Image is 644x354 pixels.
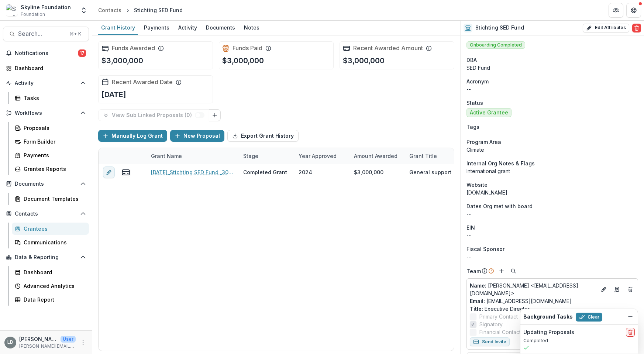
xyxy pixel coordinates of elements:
[12,223,89,235] a: Grantees
[170,130,224,142] button: New Proposal
[466,138,501,146] span: Program Area
[3,77,89,89] button: Open Activity
[470,110,508,116] span: Active Grantee
[12,163,89,175] a: Grantee Reports
[354,168,383,176] div: $3,000,000
[24,165,83,173] div: Grantee Reports
[21,3,71,11] div: Skyline Foundation
[294,152,341,160] div: Year approved
[175,21,200,35] a: Activity
[599,285,608,294] button: Edit
[349,152,402,160] div: Amount Awarded
[12,293,89,306] a: Data Report
[466,224,475,231] p: EIN
[497,267,506,275] button: Add
[24,282,83,290] div: Advanced Analytics
[626,3,641,18] button: Get Help
[466,210,638,218] p: --
[466,56,477,64] span: DBA
[147,152,186,160] div: Grant Name
[466,231,638,239] div: --
[523,314,573,320] h2: Background Tasks
[239,148,294,164] div: Stage
[98,109,209,121] button: View Sub Linked Proposals (0)
[241,21,262,35] a: Notes
[3,178,89,190] button: Open Documents
[98,6,121,14] div: Contacts
[576,313,602,322] button: Clear
[470,305,635,313] p: Executive Director
[79,3,89,18] button: Open entity switcher
[509,267,518,275] button: Search
[101,89,126,100] p: [DATE]
[523,337,635,344] p: Completed
[466,64,638,72] div: SED Fund
[466,123,479,131] span: Tags
[112,112,195,118] p: View Sub Linked Proposals ( 0 )
[19,335,58,343] p: [PERSON_NAME]
[241,22,262,33] div: Notes
[203,21,238,35] a: Documents
[294,148,349,164] div: Year approved
[98,22,138,33] div: Grant History
[626,328,635,337] button: delete
[19,343,76,350] p: [PERSON_NAME][EMAIL_ADDRESS][DOMAIN_NAME]
[95,5,186,16] nav: breadcrumb
[24,195,83,203] div: Document Templates
[466,181,488,189] span: Website
[12,236,89,248] a: Communications
[349,148,405,164] div: Amount Awarded
[466,245,504,253] span: Fiscal Sponsor
[121,168,130,177] button: view-payments
[626,285,635,294] button: Deletes
[24,138,83,145] div: Form Builder
[15,50,78,56] span: Notifications
[243,168,287,176] div: Completed Grant
[466,146,638,154] p: Climate
[3,47,89,59] button: Notifications17
[632,24,641,32] button: Delete
[299,168,312,176] div: 2024
[134,6,183,14] div: Stichting SED Fund
[24,151,83,159] div: Payments
[3,251,89,263] button: Open Data & Reporting
[343,55,385,66] p: $3,000,000
[470,297,572,305] a: Email: [EMAIL_ADDRESS][DOMAIN_NAME]
[12,92,89,104] a: Tasks
[470,282,596,297] a: Name: [PERSON_NAME] <[EMAIL_ADDRESS][DOMAIN_NAME]>
[609,3,623,18] button: Partners
[227,130,299,142] button: Export Grant History
[15,110,77,116] span: Workflows
[18,30,65,37] span: Search...
[175,22,200,33] div: Activity
[475,25,524,31] h2: Stichting SED Fund
[3,27,89,41] button: Search...
[203,22,238,33] div: Documents
[12,149,89,161] a: Payments
[466,202,533,210] span: Dates Org met with board
[466,85,638,93] p: --
[24,238,83,246] div: Communications
[7,340,13,345] div: Lisa Dinh
[239,152,263,160] div: Stage
[626,312,635,321] button: Dismiss
[479,313,518,320] span: Primary Contact
[12,266,89,278] a: Dashboard
[103,166,115,178] button: edit
[233,45,262,52] h2: Funds Paid
[95,5,124,16] a: Contacts
[112,45,155,52] h2: Funds Awarded
[15,80,77,86] span: Activity
[24,94,83,102] div: Tasks
[466,253,638,261] div: --
[405,152,441,160] div: Grant Title
[466,267,481,275] p: Team
[141,22,172,33] div: Payments
[3,62,89,74] a: Dashboard
[466,189,507,196] a: [DOMAIN_NAME]
[141,21,172,35] a: Payments
[479,320,503,328] span: Signatory
[405,148,460,164] div: Grant Title
[112,79,173,86] h2: Recent Awarded Date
